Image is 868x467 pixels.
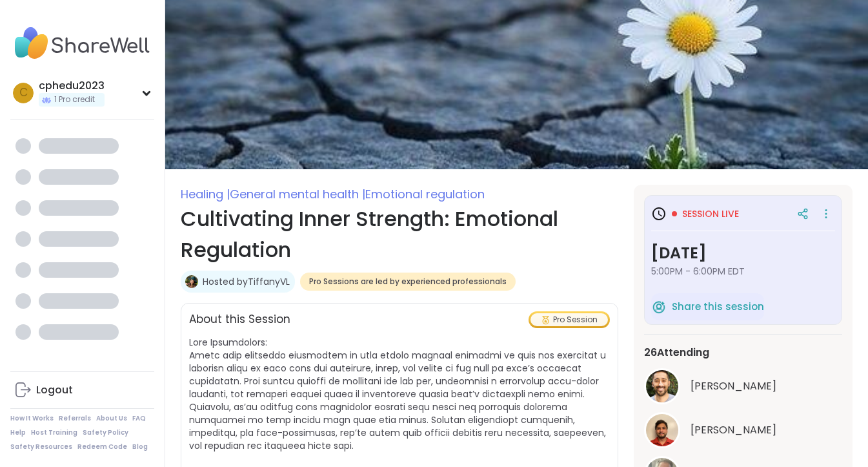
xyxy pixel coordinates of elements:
[682,207,739,220] span: Session live
[365,186,485,202] span: Emotional regulation
[203,275,290,288] a: Hosted byTiffanyVL
[181,186,230,202] span: Healing |
[530,313,608,326] div: Pro Session
[672,300,764,315] span: Share this session
[185,275,198,288] img: TiffanyVL
[59,414,91,423] a: Referrals
[189,311,290,328] h2: About this Session
[132,414,146,423] a: FAQ
[77,442,127,451] a: Redeem Code
[54,94,95,105] span: 1 Pro credit
[31,428,77,437] a: Host Training
[651,299,667,315] img: ShareWell Logomark
[181,203,618,265] h1: Cultivating Inner Strength: Emotional Regulation
[83,428,128,437] a: Safety Policy
[10,442,72,451] a: Safety Resources
[36,383,73,397] div: Logout
[646,370,678,402] img: brett
[646,414,678,446] img: Billy
[651,242,835,265] h3: [DATE]
[132,442,148,451] a: Blog
[691,379,776,394] span: brett
[651,265,835,278] span: 5:00PM - 6:00PM EDT
[10,375,154,406] a: Logout
[691,422,776,438] span: Billy
[39,79,105,93] div: cphedu2023
[309,276,507,287] span: Pro Sessions are led by experienced professionals
[644,345,709,360] span: 26 Attending
[651,293,764,320] button: Share this session
[19,85,28,101] span: c
[644,412,842,448] a: Billy[PERSON_NAME]
[644,368,842,404] a: brett[PERSON_NAME]
[10,414,54,423] a: How It Works
[96,414,127,423] a: About Us
[10,21,154,66] img: ShareWell Nav Logo
[10,428,26,437] a: Help
[230,186,365,202] span: General mental health |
